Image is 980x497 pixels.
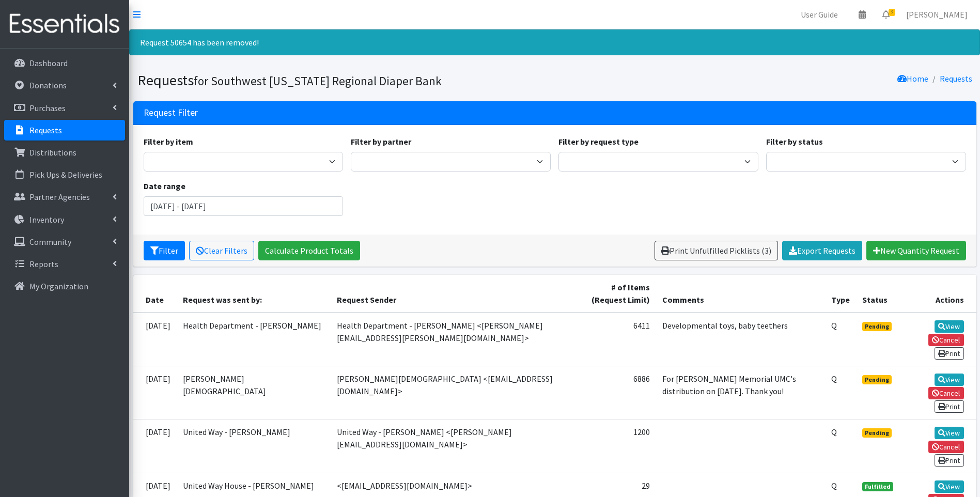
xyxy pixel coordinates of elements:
label: Filter by partner [351,135,411,148]
td: 6886 [581,366,656,419]
a: Requests [940,73,972,84]
h1: Requests [137,71,551,89]
td: [DATE] [133,313,177,366]
td: For [PERSON_NAME] Memorial UMC's distribution on [DATE]. Thank you! [656,366,825,419]
th: Type [825,275,856,313]
label: Filter by status [766,135,823,148]
a: Print [935,400,964,413]
a: [PERSON_NAME] [898,4,976,25]
a: User Guide [792,4,846,25]
a: Cancel [928,334,964,346]
img: HumanEssentials [4,7,125,41]
td: [PERSON_NAME][DEMOGRAPHIC_DATA] [177,366,331,419]
abbr: Quantity [831,320,837,331]
a: Cancel [928,387,964,399]
th: Request was sent by: [177,275,331,313]
abbr: Quantity [831,480,837,491]
abbr: Quantity [831,427,837,437]
a: Distributions [4,142,125,163]
abbr: Quantity [831,374,837,384]
a: Clear Filters [189,241,254,260]
a: Export Requests [782,241,862,260]
div: Request 50654 has been removed! [129,29,980,55]
a: My Organization [4,276,125,297]
a: Cancel [928,441,964,453]
td: United Way - [PERSON_NAME] <[PERSON_NAME][EMAIL_ADDRESS][DOMAIN_NAME]> [331,420,581,473]
p: Inventory [29,214,64,225]
p: Requests [29,125,62,135]
a: Calculate Product Totals [258,241,360,260]
a: Reports [4,254,125,274]
td: [PERSON_NAME][DEMOGRAPHIC_DATA] <[EMAIL_ADDRESS][DOMAIN_NAME]> [331,366,581,419]
p: Reports [29,259,58,269]
p: Distributions [29,147,76,158]
a: Purchases [4,98,125,118]
th: Actions [899,275,976,313]
a: Donations [4,75,125,96]
a: View [935,480,964,493]
th: Comments [656,275,825,313]
a: Dashboard [4,53,125,73]
p: Donations [29,80,67,90]
p: Partner Agencies [29,192,90,202]
label: Filter by item [144,135,193,148]
a: Print [935,347,964,360]
th: # of Items (Request Limit) [581,275,656,313]
th: Request Sender [331,275,581,313]
a: Community [4,231,125,252]
th: Date [133,275,177,313]
th: Status [856,275,899,313]
h3: Request Filter [144,107,198,118]
span: 3 [889,9,895,16]
a: New Quantity Request [866,241,966,260]
label: Filter by request type [558,135,639,148]
td: [DATE] [133,366,177,419]
span: Pending [862,322,892,331]
a: View [935,320,964,333]
small: for Southwest [US_STATE] Regional Diaper Bank [194,73,442,88]
a: Pick Ups & Deliveries [4,164,125,185]
a: Print [935,454,964,467]
button: Filter [144,241,185,260]
p: Pick Ups & Deliveries [29,169,102,180]
td: 6411 [581,313,656,366]
a: Print Unfulfilled Picklists (3) [655,241,778,260]
td: United Way - [PERSON_NAME] [177,420,331,473]
td: Developmental toys, baby teethers [656,313,825,366]
a: Inventory [4,209,125,230]
td: Health Department - [PERSON_NAME] [177,313,331,366]
p: Dashboard [29,58,68,68]
p: My Organization [29,281,88,291]
p: Community [29,237,71,247]
label: Date range [144,180,185,192]
span: Pending [862,428,892,438]
span: Fulfilled [862,482,893,491]
td: [DATE] [133,420,177,473]
a: Partner Agencies [4,187,125,207]
p: Purchases [29,103,66,113]
input: January 1, 2011 - December 31, 2011 [144,196,344,216]
a: Requests [4,120,125,141]
td: Health Department - [PERSON_NAME] <[PERSON_NAME][EMAIL_ADDRESS][PERSON_NAME][DOMAIN_NAME]> [331,313,581,366]
span: Pending [862,375,892,384]
a: View [935,374,964,386]
td: 1200 [581,420,656,473]
a: 3 [874,4,898,25]
a: Home [897,73,928,84]
a: View [935,427,964,439]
